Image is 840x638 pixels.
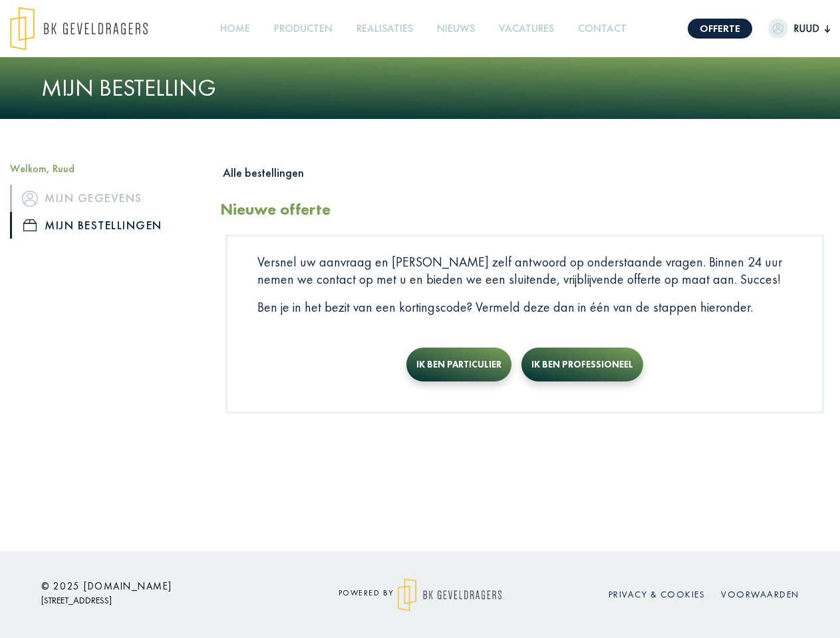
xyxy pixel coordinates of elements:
button: Ik ben particulier [406,348,511,381]
a: Realisaties [351,14,418,44]
button: Ik ben professioneel [521,348,643,381]
h2: Nieuwe offerte [220,200,331,219]
p: Ben je in het bezit van een kortingscode? Vermeld deze dan in één van de stappen hieronder. [257,298,792,316]
img: logo [398,578,502,611]
img: dummypic.png [768,19,788,39]
a: Nieuws [432,14,480,44]
img: logo [10,7,148,51]
p: Versnel uw aanvraag en [PERSON_NAME] zelf antwoord op onderstaande vragen. Binnen 24 uur nemen we... [257,253,792,288]
h5: Welkom, Ruud [10,162,200,175]
a: Voorwaarden [721,588,799,600]
a: Producten [269,14,338,44]
a: iconMijn gegevens [10,185,200,211]
span: Ruud [788,21,825,37]
a: Privacy & cookies [609,588,706,600]
a: Offerte [688,19,752,39]
p: [STREET_ADDRESS] [41,592,281,609]
a: Vacatures [493,14,559,44]
button: Alle bestellingen [220,162,304,183]
a: Contact [573,14,632,44]
div: powered by [301,578,540,611]
h1: Mijn bestelling [41,74,799,102]
img: icon [23,219,37,231]
h6: © 2025 [DOMAIN_NAME] [41,580,281,592]
button: Ruud [768,19,830,39]
img: icon [22,191,38,207]
a: Home [215,14,255,44]
a: iconMijn bestellingen [10,212,200,239]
